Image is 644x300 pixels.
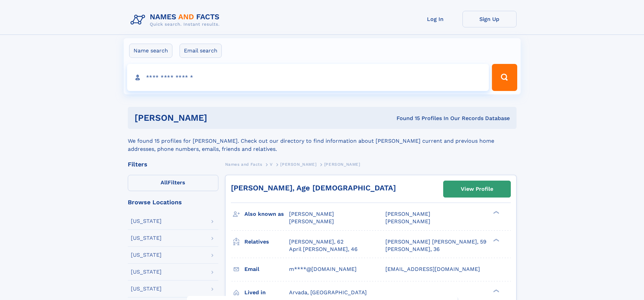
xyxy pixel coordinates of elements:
label: Name search [129,44,172,58]
a: Names and Facts [225,160,262,168]
a: Sign Up [462,11,517,27]
a: [PERSON_NAME] [280,160,316,168]
span: V [270,162,273,167]
div: Browse Locations [128,199,218,205]
div: [US_STATE] [131,235,162,241]
div: View Profile [461,181,493,197]
a: April [PERSON_NAME], 46 [289,246,358,253]
span: [PERSON_NAME] [280,162,316,167]
h3: Also known as [244,208,289,220]
span: Arvada, [GEOGRAPHIC_DATA] [289,289,367,296]
span: [PERSON_NAME] [324,162,360,167]
div: ❯ [492,210,500,215]
span: [PERSON_NAME] [385,211,430,217]
label: Filters [128,175,218,191]
h3: Relatives [244,236,289,248]
a: [PERSON_NAME], 36 [385,246,440,253]
a: Log In [408,11,462,27]
div: [US_STATE] [131,218,162,224]
input: search input [127,64,489,91]
div: ❯ [492,238,500,242]
div: ❯ [492,289,500,293]
div: Found 15 Profiles In Our Records Database [302,115,510,122]
img: Logo Names and Facts [128,11,225,29]
button: Search Button [492,64,517,91]
span: [PERSON_NAME] [289,211,334,217]
div: Filters [128,161,218,167]
h3: Email [244,263,289,275]
span: [EMAIL_ADDRESS][DOMAIN_NAME] [385,266,480,272]
div: We found 15 profiles for [PERSON_NAME]. Check out our directory to find information about [PERSON... [128,129,517,153]
h3: Lived in [244,287,289,298]
span: [PERSON_NAME] [289,218,334,225]
div: [US_STATE] [131,252,162,258]
a: [PERSON_NAME], Age [DEMOGRAPHIC_DATA] [231,184,396,192]
span: All [161,179,168,186]
h1: [PERSON_NAME] [135,114,302,122]
div: [US_STATE] [131,269,162,275]
a: [PERSON_NAME], 62 [289,238,343,246]
a: View Profile [444,181,510,197]
div: [US_STATE] [131,286,162,292]
span: [PERSON_NAME] [385,218,430,225]
label: Email search [180,44,222,58]
a: V [270,160,273,168]
a: [PERSON_NAME] [PERSON_NAME], 59 [385,238,486,246]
